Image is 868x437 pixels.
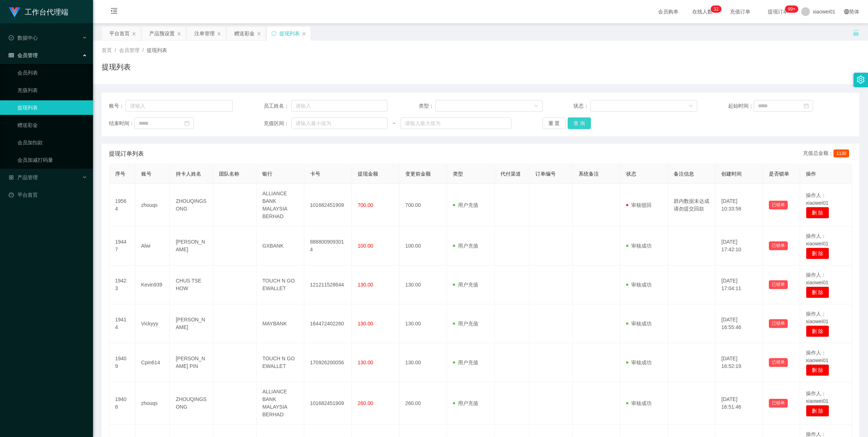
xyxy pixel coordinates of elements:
[535,171,556,177] span: 订单编号
[170,343,213,382] td: [PERSON_NAME] PIN
[453,243,478,249] span: 用户充值
[256,382,304,425] td: ALLIANCE BANK MALAYSIA BERHAD
[453,171,463,177] span: 类型
[109,226,135,265] td: 19447
[109,27,130,40] div: 平台首页
[135,184,170,226] td: zhouqs
[803,149,852,158] div: 充值总金额：
[17,153,87,167] a: 会员加减打码量
[806,311,828,324] span: 操作人：xiaowei01
[304,184,352,226] td: 101682451909
[806,171,816,177] span: 操作
[358,202,373,208] span: 700.00
[399,184,447,226] td: 700.00
[256,304,304,343] td: MAYBANK
[626,202,652,208] span: 审核驳回
[9,35,38,41] span: 数据中心
[668,184,715,226] td: 群内数据未达成请勿提交回款
[453,202,478,208] span: 用户充值
[715,304,763,343] td: [DATE] 16:55:46
[264,102,291,110] span: 员工姓名：
[806,207,829,218] button: 删 除
[102,61,131,72] h1: 提现列表
[135,343,170,382] td: Cpin614
[135,226,170,265] td: Alwi
[135,304,170,343] td: Vickyyy
[806,272,828,285] span: 操作人：xiaowei01
[626,171,636,177] span: 状态
[806,390,828,404] span: 操作人：xiaowei01
[806,364,829,376] button: 删 除
[217,32,221,36] i: 图标: close
[399,226,447,265] td: 100.00
[715,382,763,425] td: [DATE] 16:51:46
[674,171,694,177] span: 备注信息
[184,121,190,126] i: 图标: calendar
[716,5,719,13] p: 2
[257,32,261,36] i: 图标: close
[9,7,20,17] img: logo.9652507e.png
[358,243,373,249] span: 100.00
[17,135,87,150] a: 会员加扣款
[9,175,38,180] span: 产品管理
[256,184,304,226] td: ALLIANCE BANK MALAYSIA BERHAD
[769,201,788,209] button: 已锁单
[170,265,213,304] td: CHUS TSE HOW
[310,171,320,177] span: 卡号
[626,243,652,249] span: 审核成功
[715,184,763,226] td: [DATE] 10:33:58
[132,32,136,36] i: 图标: close
[109,265,135,304] td: 19423
[358,171,378,177] span: 提现金额
[689,9,716,14] span: 在线人数
[857,76,865,84] i: 图标: setting
[302,32,306,36] i: 图标: close
[149,27,175,40] div: 产品预设置
[256,265,304,304] td: TOUCH N GO EWALLET
[853,29,859,36] i: 图标: unlock
[399,343,447,382] td: 130.00
[453,321,478,326] span: 用户充值
[358,282,373,288] span: 130.00
[806,350,828,363] span: 操作人：xiaowei01
[769,280,788,289] button: 已锁单
[126,100,233,112] input: 请输入
[806,286,829,298] button: 删 除
[573,102,591,110] span: 状态：
[711,5,721,13] sup: 32
[109,120,134,127] span: 结束时间：
[9,52,38,58] span: 会员管理
[358,360,373,365] span: 130.00
[194,27,215,40] div: 注单管理
[388,120,401,127] span: ~
[109,184,135,226] td: 19564
[115,171,125,177] span: 序号
[262,171,272,177] span: 银行
[115,47,116,53] span: /
[291,117,388,129] input: 请输入最小值为
[219,171,239,177] span: 团队名称
[170,382,213,425] td: ZHOUQINGSONG
[785,5,798,13] sup: 1046
[264,120,291,127] span: 充值区间：
[453,282,478,288] span: 用户充值
[728,102,754,110] span: 起始时间：
[714,5,716,13] p: 3
[543,117,566,129] button: 重 置
[405,171,431,177] span: 变更前金额
[170,184,213,226] td: ZHOUQINGSONG
[304,226,352,265] td: 8888009093014
[170,226,213,265] td: [PERSON_NAME]
[304,382,352,425] td: 101682451909
[806,248,829,259] button: 删 除
[715,265,763,304] td: [DATE] 17:04:11
[715,343,763,382] td: [DATE] 16:52:19
[147,47,167,53] span: 提现列表
[9,53,14,58] i: 图标: table
[626,360,652,365] span: 审核成功
[806,192,828,206] span: 操作人：xiaowei01
[291,100,388,112] input: 请输入
[279,27,300,40] div: 提现列表
[358,400,373,406] span: 260.00
[177,32,181,36] i: 图标: close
